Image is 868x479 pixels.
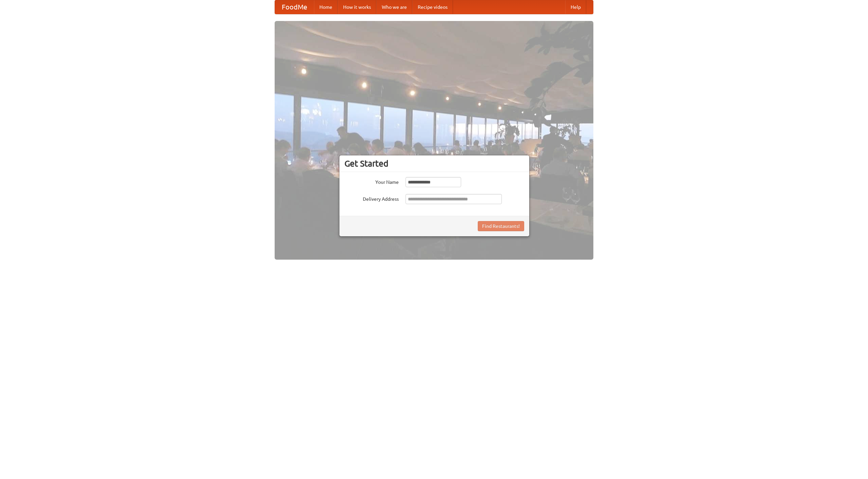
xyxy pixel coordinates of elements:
a: Help [565,0,586,14]
button: Find Restaurants! [478,221,524,231]
label: Your Name [344,177,399,186]
h3: Get Started [344,158,524,169]
a: FoodMe [275,0,314,14]
label: Delivery Address [344,194,399,202]
a: Who we are [376,0,412,14]
a: How it works [338,0,376,14]
a: Recipe videos [412,0,453,14]
a: Home [314,0,338,14]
